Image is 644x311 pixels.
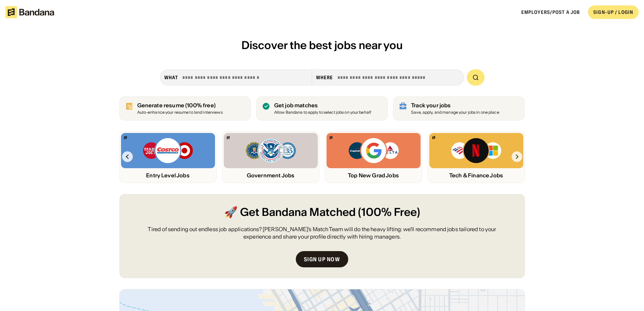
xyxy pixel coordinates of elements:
a: Track your jobs Save, apply, and manage your jobs in one place [393,96,525,120]
span: 🚀 Get Bandana Matched [224,205,356,220]
div: Save, apply, and manage your jobs in one place [411,110,499,115]
a: Bandana logoBank of America, Netflix, Microsoft logosTech & Finance Jobs [428,131,525,183]
img: Bandana logo [330,136,332,139]
span: Discover the best jobs near you [241,38,403,52]
div: Where [316,74,333,81]
img: Right Arrow [511,151,522,162]
div: Tech & Finance Jobs [429,172,523,179]
span: (100% free) [185,102,216,109]
span: (100% Free) [358,205,420,220]
img: Bandana logo [227,136,230,139]
a: Get job matches Allow Bandana to apply to select jobs on your behalf [256,96,388,120]
div: SIGN-UP / LOGIN [593,9,633,15]
img: Capital One, Google, Delta logos [348,137,399,164]
div: Allow Bandana to apply to select jobs on your behalf [274,110,371,115]
a: Generate resume (100% free)Auto-enhance your resume to land interviews [119,96,251,120]
img: Left Arrow [122,151,133,162]
a: Bandana logoCapital One, Google, Delta logosTop New Grad Jobs [325,131,422,183]
img: FBI, DHS, MWRD logos [245,137,296,164]
div: Auto-enhance your resume to land interviews [137,110,223,115]
div: what [164,74,178,81]
a: Sign up now [296,251,348,267]
div: Tired of sending out endless job applications? [PERSON_NAME]’s Match Team will do the heavy lifti... [136,225,509,241]
div: Sign up now [304,257,340,262]
img: Bank of America, Netflix, Microsoft logos [451,137,502,164]
div: Government Jobs [224,172,318,179]
a: Employers/Post a job [521,9,580,15]
a: Bandana logoFBI, DHS, MWRD logosGovernment Jobs [222,131,319,183]
img: Bandana logo [432,136,435,139]
div: Track your jobs [411,102,499,109]
img: Trader Joe’s, Costco, Target logos [142,137,194,164]
div: Top New Grad Jobs [327,172,421,179]
img: Bandana logo [124,136,127,139]
a: Bandana logoTrader Joe’s, Costco, Target logosEntry Level Jobs [119,131,217,183]
img: Bandana logotype [5,6,54,18]
div: Get job matches [274,102,371,109]
div: Entry Level Jobs [121,172,215,179]
div: Generate resume [137,102,223,109]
